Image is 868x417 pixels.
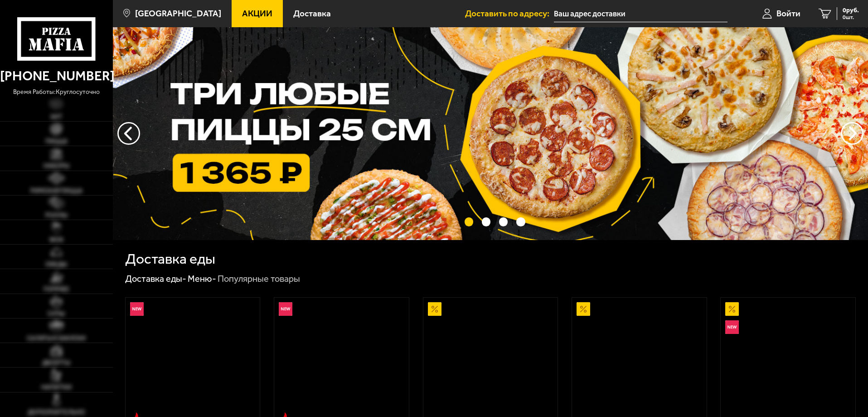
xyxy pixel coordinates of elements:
span: Наборы [44,163,69,169]
button: точки переключения [516,217,525,226]
button: предыдущий [841,122,863,145]
button: точки переключения [465,217,473,226]
span: Обеды [45,261,67,268]
span: Напитки [41,384,72,391]
span: Дополнительно [28,409,85,416]
span: 0 руб. [843,7,859,14]
span: Хит [50,114,63,120]
span: Горячее [44,286,69,293]
img: Акционный [725,302,739,316]
img: Новинка [725,320,739,334]
img: Новинка [279,302,292,316]
span: Войти [776,9,800,18]
span: Супы [48,311,65,317]
img: Акционный [428,302,441,316]
button: следующий [117,122,140,145]
span: Доставить по адресу: [465,9,554,18]
span: Десерты [42,360,70,366]
span: Доставка [293,9,331,18]
a: Меню- [188,273,216,284]
span: Римская пицца [30,188,82,194]
button: точки переключения [482,217,490,226]
input: Ваш адрес доставки [554,5,727,22]
h1: Доставка еды [125,252,215,266]
div: Популярные товары [218,273,300,285]
a: Доставка еды- [125,273,186,284]
img: Новинка [130,302,144,316]
span: Салаты и закуски [27,335,86,342]
span: WOK [49,237,63,243]
span: 0 шт. [843,15,859,20]
button: точки переключения [499,217,508,226]
span: Акции [242,9,272,18]
img: Акционный [577,302,590,316]
span: [GEOGRAPHIC_DATA] [135,9,221,18]
span: Пицца [45,138,68,145]
span: Роллы [45,212,68,219]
